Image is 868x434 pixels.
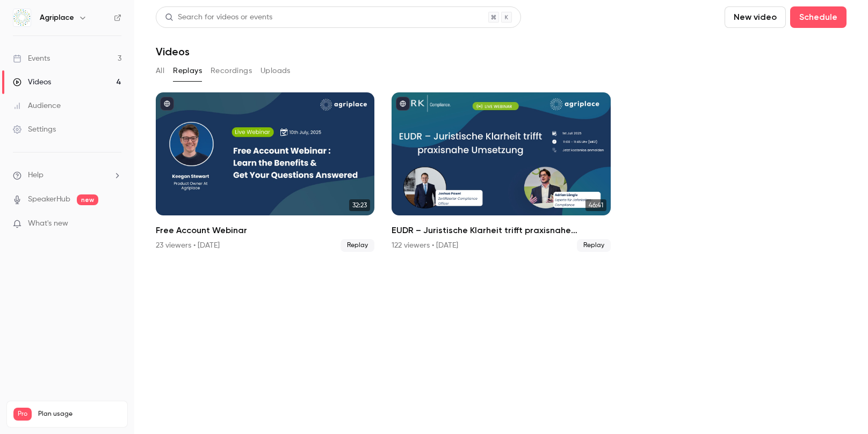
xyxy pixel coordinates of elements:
h1: Videos [156,45,190,58]
div: Events [13,53,50,64]
span: Replay [341,239,374,252]
span: Plan usage [38,410,121,418]
a: SpeakerHub [28,194,70,205]
span: What's new [28,218,68,229]
h6: Agriplace [40,12,74,23]
button: Replays [173,62,202,79]
section: Videos [156,6,847,428]
div: Videos [13,77,51,88]
div: Audience [13,100,61,111]
span: Help [28,170,44,181]
li: help-dropdown-opener [13,170,121,181]
button: published [396,97,410,111]
div: Search for videos or events [165,12,272,23]
button: published [160,97,174,111]
a: 32:23Free Account Webinar23 viewers • [DATE]Replay [156,92,374,252]
button: Uploads [261,62,291,79]
div: 23 viewers • [DATE] [156,240,220,251]
h2: EUDR – Juristische Klarheit trifft praxisnahe Umsetzung [392,224,610,237]
span: new [77,194,98,205]
img: Agriplace [13,9,31,26]
h2: Free Account Webinar [156,224,374,237]
iframe: Noticeable Trigger [108,219,121,229]
span: Replay [577,239,611,252]
div: Settings [13,124,56,135]
a: 46:41EUDR – Juristische Klarheit trifft praxisnahe Umsetzung122 viewers • [DATE]Replay [392,92,610,252]
div: 122 viewers • [DATE] [392,240,458,251]
ul: Videos [156,92,847,252]
button: New video [725,6,786,28]
button: All [156,62,164,79]
li: Free Account Webinar [156,92,374,252]
span: Pro [13,408,32,421]
span: 46:41 [585,199,606,211]
button: Recordings [211,62,252,79]
span: 32:23 [349,199,370,211]
button: Schedule [790,6,847,28]
li: EUDR – Juristische Klarheit trifft praxisnahe Umsetzung [392,92,610,252]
